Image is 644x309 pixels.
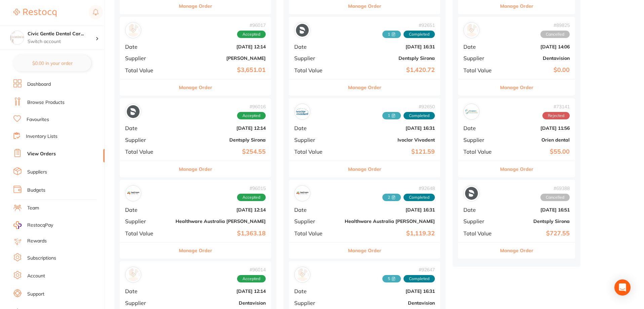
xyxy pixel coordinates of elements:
[463,207,497,213] span: Date
[542,112,570,119] span: Rejected
[465,24,478,37] img: Dentavision
[463,149,497,155] span: Total Value
[382,31,401,38] span: Received
[27,205,39,211] a: Team
[540,194,570,201] span: Cancelled
[125,207,170,213] span: Date
[502,230,570,237] b: $727.55
[176,230,266,237] b: $1,363.18
[540,23,570,28] span: # 89825
[13,221,53,229] a: RestocqPay
[237,275,266,282] span: Accepted
[125,44,170,50] span: Date
[382,104,435,109] span: # 92650
[465,187,478,200] img: Dentsply Sirona
[176,44,266,49] b: [DATE] 12:14
[502,44,570,49] b: [DATE] 14:06
[465,105,478,118] img: Orien dental
[382,23,435,28] span: # 92651
[345,288,435,294] b: [DATE] 16:31
[26,133,58,140] a: Inventory Lists
[237,194,266,201] span: Accepted
[125,288,170,294] span: Date
[13,221,22,229] img: RestocqPay
[463,137,497,143] span: Supplier
[237,23,266,28] span: # 96017
[345,219,435,224] b: Healthware Australia [PERSON_NAME]
[237,186,266,191] span: # 96015
[404,194,435,201] span: Completed
[294,137,339,143] span: Supplier
[27,238,47,244] a: Rewards
[237,112,266,119] span: Accepted
[463,55,497,61] span: Supplier
[27,291,44,298] a: Support
[27,81,51,88] a: Dashboard
[296,187,309,200] img: Healthware Australia Ridley
[382,267,435,272] span: # 92647
[348,79,381,95] button: Manage Order
[125,67,170,73] span: Total Value
[500,79,533,95] button: Manage Order
[294,125,339,131] span: Date
[120,98,271,177] div: Dentsply Sirona#96016AcceptedDate[DATE] 12:14SupplierDentsply SironaTotal Value$254.55Manage Order
[404,275,435,282] span: Completed
[237,31,266,38] span: Accepted
[463,218,497,224] span: Supplier
[502,137,570,143] b: Orien dental
[10,31,24,44] img: Civic Gentle Dental Care
[13,55,91,71] button: $0.00 in your order
[127,187,140,200] img: Healthware Australia Ridley
[540,186,570,191] span: # 69388
[502,55,570,61] b: Dentavision
[294,44,339,50] span: Date
[125,230,170,236] span: Total Value
[179,79,212,95] button: Manage Order
[120,17,271,96] div: Henry Schein Halas#96017AcceptedDate[DATE] 12:14Supplier[PERSON_NAME]Total Value$3,651.01Manage O...
[463,67,497,73] span: Total Value
[296,24,309,37] img: Dentsply Sirona
[463,44,497,50] span: Date
[502,67,570,74] b: $0.00
[294,67,339,73] span: Total Value
[176,148,266,155] b: $254.55
[348,161,381,177] button: Manage Order
[345,125,435,131] b: [DATE] 16:31
[176,137,266,143] b: Dentsply Sirona
[382,186,435,191] span: # 92648
[176,288,266,294] b: [DATE] 12:14
[27,273,45,279] a: Account
[500,242,533,259] button: Manage Order
[27,99,65,106] a: Browse Products
[13,5,56,21] a: Restocq Logo
[294,288,339,294] span: Date
[345,55,435,61] b: Dentsply Sirona
[294,218,339,224] span: Supplier
[296,105,309,118] img: Ivoclar Vivadent
[345,300,435,306] b: Dentavision
[348,242,381,259] button: Manage Order
[463,125,497,131] span: Date
[542,104,570,109] span: # 73141
[345,148,435,155] b: $121.59
[127,105,140,118] img: Dentsply Sirona
[237,267,266,272] span: # 96014
[382,112,401,119] span: Received
[127,24,140,37] img: Henry Schein Halas
[614,279,631,296] div: Open Intercom Messenger
[502,207,570,213] b: [DATE] 16:51
[27,222,53,229] span: RestocqPay
[294,230,339,236] span: Total Value
[404,112,435,119] span: Completed
[502,125,570,131] b: [DATE] 11:56
[28,31,96,37] h4: Civic Gentle Dental Care
[176,125,266,131] b: [DATE] 12:14
[125,218,170,224] span: Supplier
[27,151,56,157] a: View Orders
[540,31,570,38] span: Cancelled
[345,44,435,49] b: [DATE] 16:31
[28,38,96,45] p: Switch account
[176,55,266,61] b: [PERSON_NAME]
[125,149,170,155] span: Total Value
[502,148,570,155] b: $55.00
